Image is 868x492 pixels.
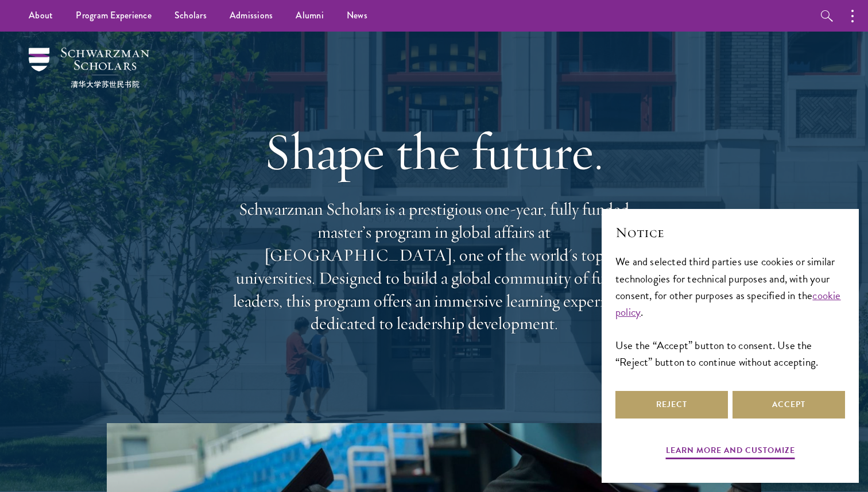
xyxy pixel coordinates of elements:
p: Schwarzman Scholars is a prestigious one-year, fully funded master’s program in global affairs at... [227,198,641,335]
div: We and selected third parties use cookies or similar technologies for technical purposes and, wit... [615,253,845,370]
h2: Notice [615,223,845,242]
img: Schwarzman Scholars [29,48,149,88]
button: Learn more and customize [666,443,795,461]
button: Accept [733,391,845,419]
button: Reject [615,391,728,419]
h1: Shape the future. [227,119,641,184]
a: cookie policy [615,287,841,320]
